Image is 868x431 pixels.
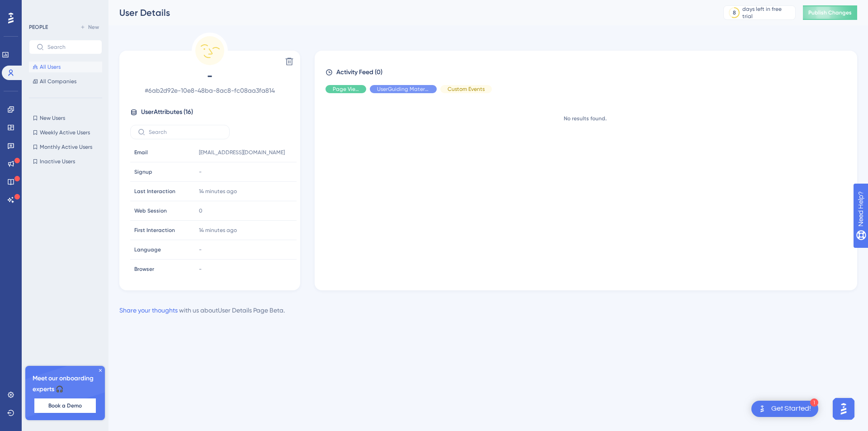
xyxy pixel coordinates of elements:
[199,188,237,194] time: 14 minutes ago
[130,69,289,83] span: -
[119,307,178,314] a: Share your thoughts
[199,149,285,156] span: [EMAIL_ADDRESS][DOMAIN_NAME]
[29,62,102,72] button: All Users
[40,63,61,71] span: All Users
[29,113,102,123] button: New Users
[199,227,237,233] time: 14 minutes ago
[134,168,152,175] span: Signup
[199,168,202,175] span: -
[751,401,818,417] div: Open Get Started! checklist, remaining modules: 1
[29,127,102,138] button: Weekly Active Users
[199,246,202,253] span: -
[448,85,485,93] span: Custom Events
[733,9,736,16] div: 8
[47,44,94,50] input: Search
[119,6,701,19] div: User Details
[29,76,102,87] button: All Companies
[333,85,359,93] span: Page View
[336,67,382,78] span: Activity Feed (0)
[830,395,857,422] iframe: UserGuiding AI Assistant Launcher
[377,85,429,93] span: UserGuiding Material
[199,207,203,214] span: 0
[810,398,818,407] div: 1
[40,143,92,151] span: Monthly Active Users
[134,207,167,214] span: Web Session
[48,402,82,409] span: Book a Demo
[134,188,175,195] span: Last Interaction
[29,24,48,31] div: PEOPLE
[134,227,175,234] span: First Interaction
[134,149,148,156] span: Email
[808,9,852,16] span: Publish Changes
[34,398,96,413] button: Book a Demo
[40,158,75,165] span: Inactive Users
[134,246,161,253] span: Language
[21,2,57,13] span: Need Help?
[40,78,76,85] span: All Companies
[29,142,102,152] button: Monthly Active Users
[803,5,857,20] button: Publish Changes
[130,85,289,96] span: # 6ab2d92e-10e8-48ba-8ac8-fc08aa3fa814
[199,265,202,273] span: -
[88,24,99,31] span: New
[325,115,844,122] div: No results found.
[29,156,102,167] button: Inactive Users
[33,373,98,395] span: Meet our onboarding experts 🎧
[40,129,90,136] span: Weekly Active Users
[149,129,222,135] input: Search
[141,107,193,118] span: User Attributes ( 16 )
[771,404,811,414] div: Get Started!
[134,265,154,273] span: Browser
[40,114,65,122] span: New Users
[757,403,768,414] img: launcher-image-alternative-text
[77,22,102,33] button: New
[119,305,285,316] div: with us about User Details Page Beta .
[742,5,793,20] div: days left in free trial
